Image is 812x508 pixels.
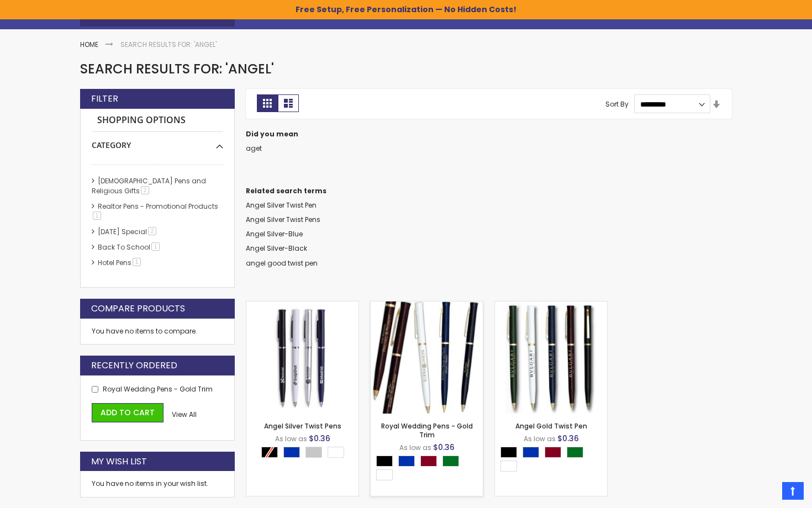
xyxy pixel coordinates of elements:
span: As low as [524,434,556,443]
span: $0.36 [557,433,579,444]
span: 1 [151,242,160,251]
div: Burgundy [545,447,561,458]
a: Angel Gold Twist Pen [495,301,607,310]
img: Angel Silver Twist Pens [246,301,358,414]
strong: Filter [91,93,118,105]
span: View All [172,410,197,419]
a: Home [80,40,98,49]
a: [DEMOGRAPHIC_DATA] Pens and Religious Gifts2 [92,176,206,195]
span: As low as [275,434,307,443]
div: Blue [523,447,539,458]
a: Angel Silver Twist Pens [264,421,341,431]
strong: My Wish List [91,456,147,468]
div: Select A Color [376,456,483,483]
strong: Search results for: 'angel' [120,40,217,49]
a: angel good twist pen [246,258,318,268]
div: White [500,461,517,472]
img: Angel Gold Twist Pen [495,301,607,414]
div: Burgundy [420,456,437,467]
strong: Recently Ordered [91,359,177,372]
a: Royal Wedding Pens - Gold Trim [371,301,483,310]
a: Back To School1 [95,242,164,252]
a: Angel Gold Twist Pen [515,421,587,431]
span: Search results for: 'angel' [80,60,274,78]
div: Select A Color [261,447,350,461]
a: Angel Silver-Blue [246,229,303,239]
a: Angel Silver Twist Pen [246,200,317,210]
div: Black [500,447,517,458]
a: Royal Wedding Pens - Gold Trim [103,384,213,394]
div: Green [567,447,583,458]
div: Green [442,456,459,467]
a: Royal Wedding Pens - Gold Trim [381,421,473,440]
span: As low as [399,443,431,452]
a: aget [246,144,262,153]
a: Angel Silver Twist Pens [246,301,358,310]
dt: Did you mean [246,130,732,139]
a: Hotel Pens​1 [95,258,145,267]
img: Royal Wedding Pens - Gold Trim [371,301,483,414]
strong: Compare Products [91,303,185,315]
div: You have no items in your wish list. [92,479,223,488]
a: Top [782,482,804,500]
span: 1 [133,258,141,266]
span: 1 [93,211,101,220]
dt: Related search terms [246,187,732,195]
a: View All [172,410,197,419]
div: Blue [283,447,300,458]
div: Black [376,456,393,467]
div: White [328,447,344,458]
span: $0.36 [309,433,330,444]
span: 2 [141,186,149,194]
a: Angel Silver-Black [246,244,307,253]
div: Blue [398,456,415,467]
a: Angel Silver Twist Pens [246,215,320,224]
div: Silver [305,447,322,458]
div: Select A Color [500,447,607,474]
strong: Shopping Options [92,109,223,133]
span: 2 [148,227,156,235]
div: You have no items to compare. [80,319,235,345]
a: [DATE] Special2 [95,227,160,236]
span: Add to Cart [101,407,155,418]
div: White [376,469,393,480]
span: $0.36 [433,442,455,453]
div: Category [92,132,223,151]
a: Realtor Pens - Promotional Products1 [92,202,218,221]
label: Sort By [605,99,629,109]
strong: Grid [257,94,278,112]
button: Add to Cart [92,403,164,422]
